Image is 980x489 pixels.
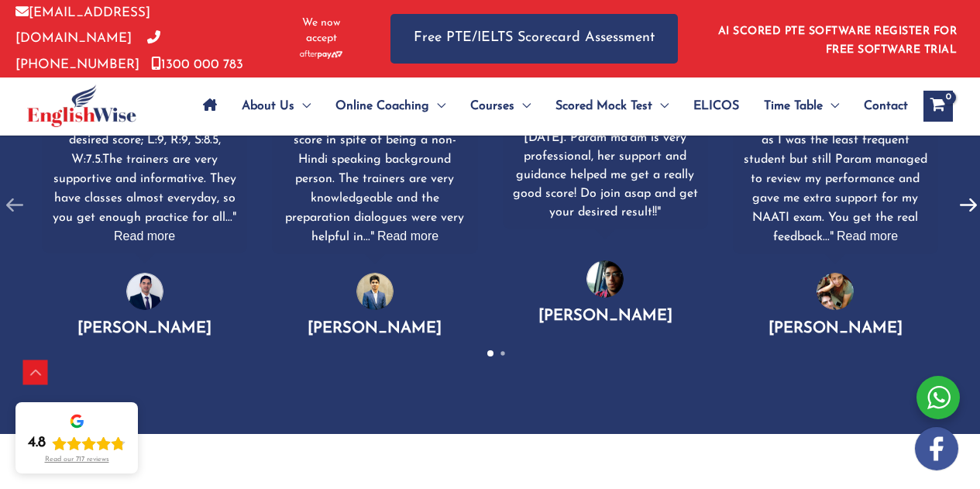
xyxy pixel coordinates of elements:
span: Online Coaching [335,79,429,133]
span: Scored Mock Test [555,79,652,133]
img: photo-2.png [817,273,854,310]
img: 2.png [356,273,394,310]
img: photo-1.png [586,260,624,298]
a: Time TableMenu Toggle [751,79,851,133]
img: cropped-ew-logo [27,84,136,127]
span: Read more [837,229,898,243]
img: 1.png [126,273,163,310]
a: Scored Mock TestMenu Toggle [543,79,681,133]
span: Has been an amazing journey with English wise. I got my desired score; L:9, R:9, S:8.5, W:7.5.The... [53,95,236,224]
img: Afterpay-Logo [300,50,342,59]
div: 4.8 [28,434,46,453]
a: View Shopping Cart, empty [923,91,953,122]
div: Read our 717 reviews [45,456,109,464]
span: Menu Toggle [294,79,311,133]
a: AI SCORED PTE SOFTWARE REGISTER FOR FREE SOFTWARE TRIAL [718,26,958,56]
span: Read more [377,229,438,243]
span: Menu Toggle [652,79,669,133]
div: Highly recommend English Wise guys, I was able to clear my exam [DATE]. Param ma'am is very profe... [511,91,700,222]
span: Read more [114,229,175,243]
a: CoursesMenu Toggle [458,79,543,133]
a: Online CoachingMenu Toggle [323,79,458,133]
span: ELICOS [693,79,739,133]
span: Contact [864,79,908,133]
span: Menu Toggle [514,79,531,133]
nav: Site Navigation: Main Menu [191,79,908,133]
aside: Header Widget 1 [709,13,965,64]
span: [PERSON_NAME] [308,321,442,336]
div: Rating: 4.8 out of 5 [28,434,126,453]
span: [PERSON_NAME] [769,321,903,336]
a: 1300 000 783 [151,58,243,71]
a: About UsMenu Toggle [229,79,323,133]
span: Courses [470,79,514,133]
span: Time Table [764,79,823,133]
span: Menu Toggle [429,79,445,133]
span: We now accept [291,15,352,46]
a: [PHONE_NUMBER] [15,32,160,71]
span: Menu Toggle [823,79,839,133]
a: Free PTE/IELTS Scorecard Assessment [390,14,678,63]
img: white-facebook.png [915,427,958,470]
span: [PERSON_NAME] [77,321,211,336]
span: [PERSON_NAME] [538,308,672,324]
a: Contact [851,79,908,133]
a: [EMAIL_ADDRESS][DOMAIN_NAME] [15,6,150,45]
span: About Us [242,79,294,133]
a: ELICOS [681,79,751,133]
